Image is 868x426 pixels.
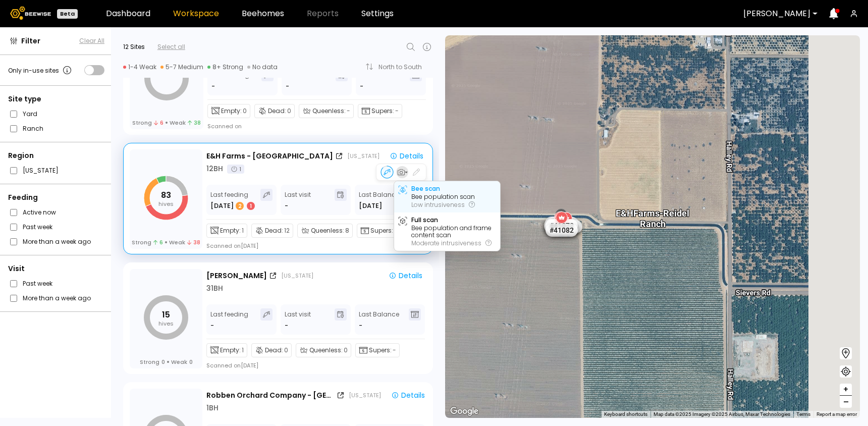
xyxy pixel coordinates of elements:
div: Last Balance [360,69,400,91]
div: Details [390,151,423,161]
div: Empty: [206,343,247,357]
span: 6 [154,119,164,126]
label: Past week [23,222,52,232]
span: - [393,346,396,355]
div: 1-4 Weak [123,63,156,71]
tspan: 15 [162,309,170,321]
span: 6 [153,239,163,246]
button: + [840,384,852,396]
div: Last visit [285,189,311,211]
div: Full scan [411,217,438,224]
div: Moderate intrusiveness [411,240,492,247]
button: Keyboard shortcuts [604,411,647,418]
div: [US_STATE] [349,391,381,399]
img: Google [448,405,481,418]
div: Last visit [286,69,312,91]
span: Map data ©2025 Imagery ©2025 Airbus, Maxar Technologies [654,411,790,417]
div: Last Balance [359,189,399,211]
div: 31 BH [206,283,223,294]
div: # 41059 [545,221,577,234]
div: Last feeding [210,189,256,211]
label: Active now [23,207,56,218]
div: 12 Sites [123,42,145,51]
div: Beta [57,9,78,19]
div: [US_STATE] [347,152,379,160]
div: Empty: [207,104,250,118]
a: Open this area in Google Maps (opens a new window) [448,405,481,418]
div: 8+ Strong [207,63,243,71]
span: - [395,107,399,116]
div: Scanned on [DATE] [206,361,258,369]
a: Settings [361,10,394,18]
div: Bee population and frame content scan [411,225,496,239]
div: Region [8,150,104,161]
span: 8 [345,226,349,235]
span: 12 [284,226,290,235]
span: – [843,396,849,408]
div: Strong Weak [132,119,201,126]
span: 1 [242,346,244,355]
div: Only in-use sites [8,64,73,76]
div: [US_STATE] [281,272,313,280]
div: Queenless: [299,104,354,118]
div: Supers: [355,343,400,357]
div: Queenless: [297,224,353,238]
div: Robben Orchard Company - [GEOGRAPHIC_DATA] 1-3 [206,390,335,401]
div: Supers: [357,224,401,238]
img: Beewise logo [10,7,51,20]
button: – [840,396,852,408]
tspan: hives [158,320,174,328]
label: Yard [23,109,37,119]
div: Strong Weak [140,358,193,365]
div: 1 [247,202,255,210]
a: Terms (opens in new tab) [796,411,810,417]
a: Workspace [173,10,219,18]
a: Dashboard [106,10,150,18]
div: # 41082 [546,224,578,237]
span: [DATE] [359,201,382,211]
span: 0 [287,107,291,116]
div: E&H Farms - [GEOGRAPHIC_DATA] [206,151,333,162]
div: Supers: [358,104,402,118]
label: Ranch [23,123,43,134]
div: North to South [378,64,429,70]
div: Last feeding [210,308,248,331]
a: Beehomes [242,10,284,18]
label: More than a week ago [23,236,91,247]
span: - [359,321,362,331]
div: # 41057 [544,219,576,232]
div: Dead: [251,224,293,238]
label: [US_STATE] [23,165,59,176]
div: Scanned on [DATE] [206,242,258,250]
button: Details [386,150,427,162]
div: Dead: [254,104,295,118]
span: 38 [187,239,200,246]
div: Bee population scan [411,193,475,200]
span: 0 [284,346,288,355]
div: 1 BH [206,403,219,413]
span: + [843,383,849,396]
label: Past week [23,278,52,289]
tspan: hives [158,200,174,208]
div: Queenless: [296,343,351,357]
span: 0 [189,358,193,365]
div: Bee scan [411,185,440,192]
div: Visit [8,263,104,274]
label: More than a week ago [23,293,91,303]
div: - [285,201,288,211]
div: Dead: [251,343,292,357]
span: Filter [21,36,40,46]
div: No data [247,63,278,71]
div: E&H Farms - Reidel Ranch [616,197,689,229]
span: - [347,107,350,116]
div: - [285,321,288,331]
button: Clear All [79,36,104,45]
div: Site type [8,94,104,104]
div: Last feeding [211,69,249,91]
div: 2 [236,202,244,210]
div: 12 BH [206,164,223,174]
div: 1 [227,165,244,174]
div: Empty: [206,224,247,238]
div: Last Balance [359,308,399,331]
